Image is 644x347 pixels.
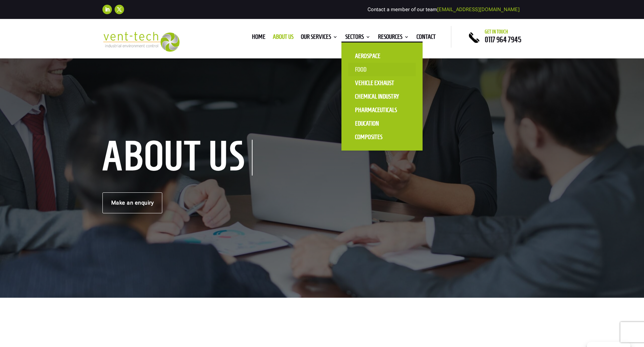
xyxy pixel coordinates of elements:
[115,5,124,14] a: Follow on X
[485,29,508,34] span: Get in touch
[416,34,436,42] a: Contact
[348,76,416,90] a: Vehicle Exhaust
[102,32,180,52] img: 2023-09-27T08_35_16.549ZVENT-TECH---Clear-background
[273,34,293,42] a: About us
[367,6,520,12] span: Contact a member of our team
[102,192,163,213] a: Make an enquiry
[348,49,416,63] a: Aerospace
[252,34,265,42] a: Home
[348,63,416,76] a: Food
[348,130,416,144] a: Composites
[301,34,338,42] a: Our Services
[378,34,409,42] a: Resources
[102,5,112,14] a: Follow on LinkedIn
[348,117,416,130] a: Education
[345,34,371,42] a: Sectors
[348,103,416,117] a: Pharmaceuticals
[102,140,253,176] h1: About us
[485,35,521,44] a: 0117 964 7945
[348,90,416,103] a: Chemical Industry
[437,6,520,12] a: [EMAIL_ADDRESS][DOMAIN_NAME]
